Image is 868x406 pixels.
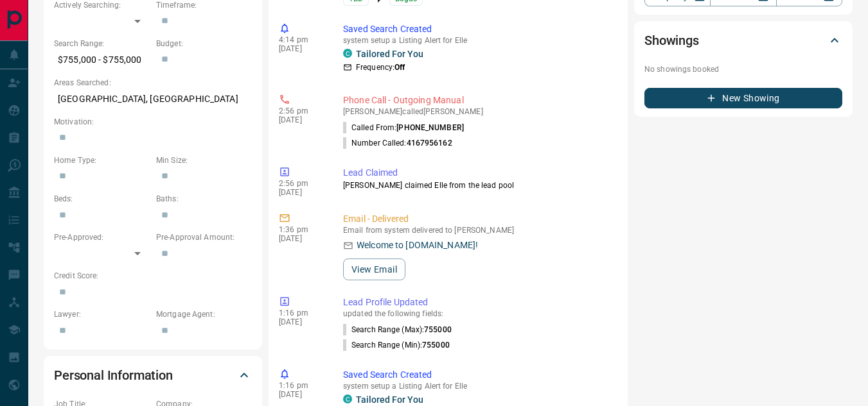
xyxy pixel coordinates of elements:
div: Personal Information [54,360,252,391]
span: 755000 [424,325,452,334]
span: [PHONE_NUMBER] [396,123,464,132]
p: Areas Searched: [54,77,252,89]
a: Tailored For You [356,394,423,405]
p: [DATE] [279,188,324,197]
p: Min Size: [156,155,252,166]
p: [DATE] [279,234,324,243]
p: Budget: [156,38,252,49]
div: Showings [644,25,842,56]
p: Email - Delivered [343,212,612,226]
p: 2:56 pm [279,179,324,188]
p: updated the following fields: [343,309,612,318]
div: condos.ca [343,394,352,403]
p: $755,000 - $755,000 [54,49,150,71]
p: 1:36 pm [279,225,324,234]
p: Saved Search Created [343,368,612,382]
p: Motivation: [54,116,252,128]
p: Phone Call - Outgoing Manual [343,94,612,107]
p: Pre-Approval Amount: [156,232,252,243]
p: Welcome to [DOMAIN_NAME]! [357,239,478,252]
p: 1:16 pm [279,381,324,390]
p: system setup a Listing Alert for Elle [343,36,612,45]
p: Pre-Approved: [54,232,150,243]
p: Home Type: [54,155,150,166]
a: Tailored For You [356,49,423,59]
p: [DATE] [279,317,324,326]
span: 4167956162 [407,139,452,148]
h2: Personal Information [54,365,173,385]
p: [DATE] [279,390,324,399]
p: Search Range: [54,38,150,49]
p: [PERSON_NAME] claimed Elle from the lead pool [343,180,612,191]
p: No showings booked [644,63,842,75]
p: [GEOGRAPHIC_DATA], [GEOGRAPHIC_DATA] [54,89,252,110]
p: Mortgage Agent: [156,309,252,320]
p: 4:14 pm [279,35,324,44]
p: [DATE] [279,115,324,124]
p: Baths: [156,193,252,205]
p: Beds: [54,193,150,205]
button: View Email [343,258,405,280]
p: system setup a Listing Alert for Elle [343,382,612,391]
p: Saved Search Created [343,22,612,36]
p: Lead Claimed [343,166,612,180]
p: Email from system delivered to [PERSON_NAME] [343,226,612,235]
p: Search Range (Min) : [343,339,450,351]
span: 755000 [422,341,450,350]
p: Called From: [343,122,464,133]
p: Frequency: [356,62,405,73]
h2: Showings [644,30,699,51]
p: Lawyer: [54,309,150,320]
p: Search Range (Max) : [343,324,452,335]
p: 2:56 pm [279,106,324,115]
p: [DATE] [279,44,324,53]
p: 1:16 pm [279,309,324,317]
div: condos.ca [343,49,352,58]
p: [PERSON_NAME] called [PERSON_NAME] [343,107,612,116]
p: Lead Profile Updated [343,296,612,309]
button: New Showing [644,88,842,108]
strong: Off [394,63,405,72]
p: Number Called: [343,137,452,149]
p: Credit Score: [54,270,252,282]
